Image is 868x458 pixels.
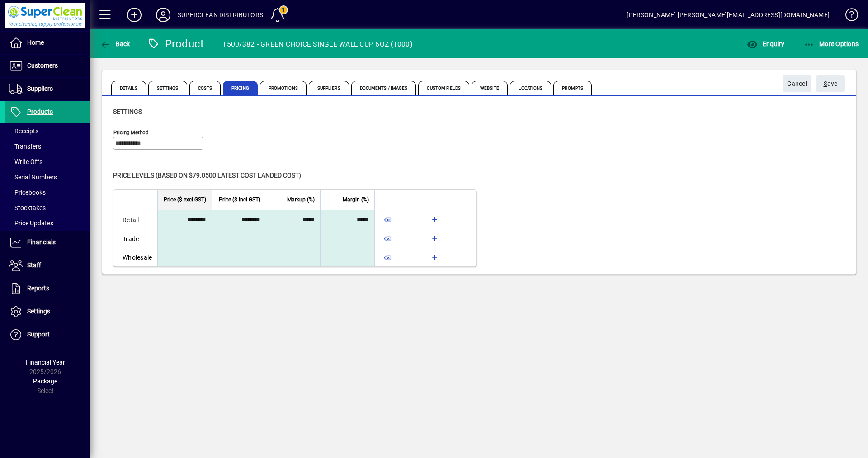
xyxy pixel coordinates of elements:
[287,195,315,205] span: Markup (%)
[27,85,53,92] span: Suppliers
[149,7,178,23] button: Profile
[113,108,142,115] span: Settings
[27,62,58,69] span: Customers
[27,308,50,315] span: Settings
[5,123,90,139] a: Receipts
[9,204,46,211] span: Stocktakes
[178,8,263,22] div: SUPERCLEAN DISTRIBUTORS
[553,81,592,95] span: Prompts
[5,300,90,323] a: Settings
[351,81,416,95] span: Documents / Images
[123,195,135,205] span: Level
[472,81,508,95] span: Website
[5,169,90,185] a: Serial Numbers
[9,127,38,135] span: Receipts
[816,75,845,92] button: Save
[802,36,861,52] button: More Options
[113,172,301,179] span: Price levels (based on $79.0500 Latest cost landed cost)
[5,154,90,169] a: Write Offs
[9,158,42,165] span: Write Offs
[5,32,90,54] a: Home
[5,231,90,254] a: Financials
[100,40,130,47] span: Back
[418,81,469,95] span: Custom Fields
[223,81,258,95] span: Pricing
[5,215,90,231] a: Price Updates
[148,81,187,95] span: Settings
[90,36,140,52] app-page-header-button: Back
[120,7,149,23] button: Add
[98,36,132,52] button: Back
[5,78,90,100] a: Suppliers
[113,229,157,248] td: Trade
[343,195,369,205] span: Margin (%)
[839,2,857,31] a: Knowledge Base
[787,76,807,91] span: Cancel
[5,200,90,215] a: Stocktakes
[5,277,90,300] a: Reports
[147,37,204,51] div: Product
[5,185,90,200] a: Pricebooks
[5,323,90,346] a: Support
[804,40,859,47] span: More Options
[189,81,221,95] span: Costs
[5,55,90,77] a: Customers
[824,80,827,87] span: S
[27,331,50,338] span: Support
[113,248,157,266] td: Wholesale
[33,378,57,385] span: Package
[27,262,41,269] span: Staff
[27,285,49,292] span: Reports
[111,81,146,95] span: Details
[824,76,838,91] span: ave
[164,195,206,205] span: Price ($ excl GST)
[9,220,53,227] span: Price Updates
[745,36,787,52] button: Enquiry
[219,195,260,205] span: Price ($ incl GST)
[9,173,57,181] span: Serial Numbers
[27,39,44,46] span: Home
[26,359,65,366] span: Financial Year
[5,254,90,277] a: Staff
[222,37,412,51] div: 1500/382 - GREEN CHOICE SINGLE WALL CUP 6OZ (1000)
[510,81,551,95] span: Locations
[113,210,157,229] td: Retail
[783,75,811,92] button: Cancel
[747,40,784,47] span: Enquiry
[260,81,307,95] span: Promotions
[5,139,90,154] a: Transfers
[27,238,56,246] span: Financials
[9,143,41,150] span: Transfers
[113,129,149,136] mat-label: Pricing method
[27,108,53,115] span: Products
[9,189,46,196] span: Pricebooks
[309,81,349,95] span: Suppliers
[627,8,830,22] div: [PERSON_NAME] [PERSON_NAME][EMAIL_ADDRESS][DOMAIN_NAME]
